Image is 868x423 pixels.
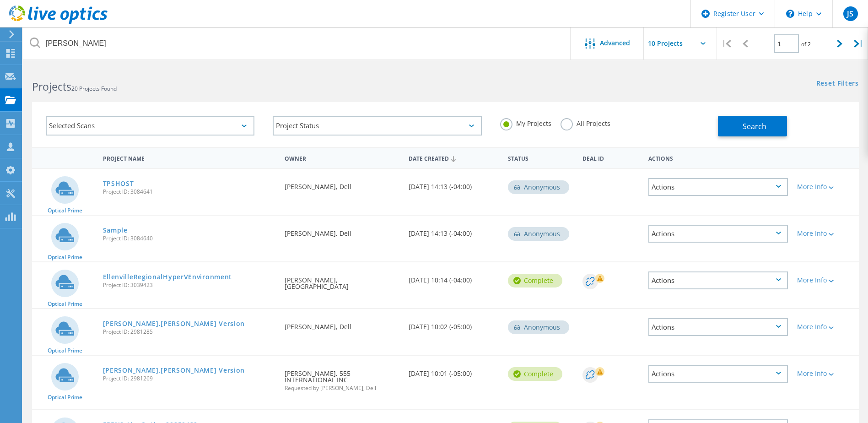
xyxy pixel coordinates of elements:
div: Anonymous [508,320,569,334]
svg: \n [786,10,794,18]
div: [PERSON_NAME], Dell [280,169,404,199]
a: [PERSON_NAME].[PERSON_NAME] Version [103,367,245,374]
div: Date Created [404,149,503,167]
div: [DATE] 10:01 (-05:00) [404,356,503,386]
span: Search [743,121,766,131]
span: Advanced [600,40,630,46]
span: Requested by [PERSON_NAME], Dell [285,385,399,391]
div: Actions [648,365,788,383]
div: Actions [648,318,788,336]
div: More Info [797,370,854,377]
div: Selected Scans [46,116,254,136]
div: Complete [508,274,562,287]
b: Projects [32,79,71,94]
span: 20 Projects Found [71,85,117,92]
div: More Info [797,184,854,190]
div: More Info [797,324,854,330]
input: Search projects by name, owner, ID, company, etc [23,27,571,60]
span: Project ID: 2981269 [103,376,276,381]
span: of 2 [801,40,811,48]
div: [DATE] 14:13 (-04:00) [404,216,503,246]
span: Project ID: 3084640 [103,236,276,241]
span: JS [847,10,853,17]
a: EllenvilleRegionalHyperVEnvironment [103,274,232,280]
button: Search [718,116,787,136]
div: Actions [648,271,788,289]
label: All Projects [561,118,610,127]
div: Actions [648,178,788,196]
div: [PERSON_NAME], 555 INTERNATIONAL INC [280,356,404,400]
div: | [849,27,868,60]
a: Live Optics Dashboard [9,19,108,26]
div: | [717,27,736,60]
div: Anonymous [508,227,569,241]
div: Status [503,149,578,166]
div: [DATE] 10:02 (-05:00) [404,309,503,339]
span: Optical Prime [48,208,82,213]
div: Project Status [273,116,481,136]
div: [PERSON_NAME], [GEOGRAPHIC_DATA] [280,262,404,299]
span: Optical Prime [48,301,82,307]
div: Project Name [98,149,280,166]
div: Complete [508,367,562,381]
span: Project ID: 3084641 [103,189,276,195]
a: Sample [103,227,128,233]
div: More Info [797,277,854,283]
span: Optical Prime [48,255,82,260]
div: Actions [648,225,788,243]
div: Owner [280,149,404,166]
div: [DATE] 14:13 (-04:00) [404,169,503,199]
a: [PERSON_NAME].[PERSON_NAME] Version [103,320,245,327]
div: Deal Id [578,149,644,166]
span: Project ID: 2981285 [103,329,276,335]
span: Optical Prime [48,395,82,400]
a: Reset Filters [816,80,859,88]
div: More Info [797,230,854,237]
div: [PERSON_NAME], Dell [280,216,404,246]
div: Anonymous [508,180,569,194]
label: My Projects [500,118,551,127]
span: Optical Prime [48,348,82,353]
div: [DATE] 10:14 (-04:00) [404,262,503,293]
div: [PERSON_NAME], Dell [280,309,404,339]
a: TPSHOST [103,180,134,187]
span: Project ID: 3039423 [103,282,276,288]
div: Actions [644,149,793,166]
